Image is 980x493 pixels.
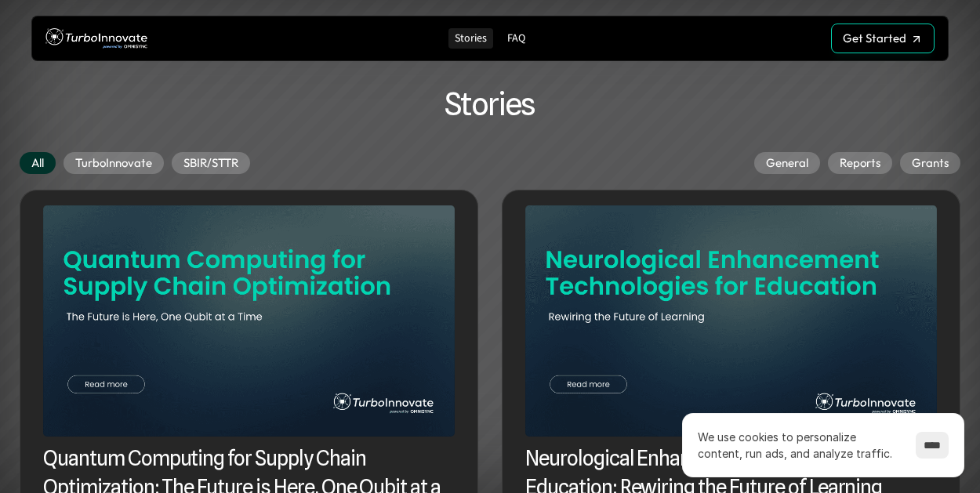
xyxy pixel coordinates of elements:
a: Get Started [831,24,935,53]
img: TurboInnovate Logo [45,24,147,53]
p: FAQ [507,32,525,45]
p: We use cookies to personalize content, run ads, and analyze traffic. [698,429,900,462]
a: FAQ [501,28,532,49]
p: Get Started [843,31,906,45]
a: Stories [448,28,493,49]
p: Stories [455,32,487,45]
